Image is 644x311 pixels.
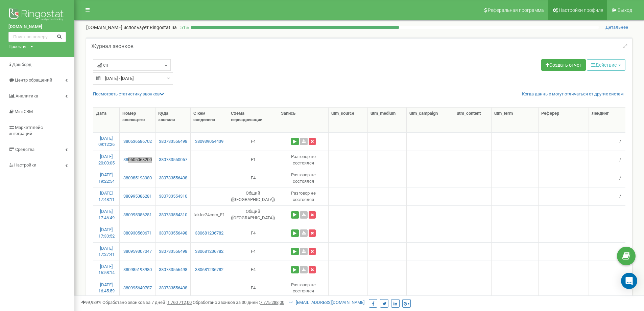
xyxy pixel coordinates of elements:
[193,138,225,145] a: 380939064439
[407,108,454,132] th: utm_campaign
[122,230,152,237] a: 380930560671
[120,108,156,132] th: Номер звонящего
[158,212,188,218] a: 380733554310
[8,44,26,50] div: Проекты
[191,205,228,224] td: faktor24com_F1
[368,108,407,132] th: utm_medium
[260,300,284,305] u: 7 775 288,00
[167,300,192,305] u: 1 760 712,00
[122,248,152,255] a: 380959307047
[15,109,33,114] span: Mini CRM
[193,267,225,273] a: 380681236782
[309,211,316,219] button: Удалить запись
[522,91,624,97] a: Когда данные могут отличаться от других систем
[16,93,38,98] span: Аналитика
[228,169,278,187] td: F4
[102,300,192,305] span: Обработано звонков за 7 дней :
[122,193,152,200] a: 380995386281
[278,169,329,187] td: Разговор не состоялся
[228,242,278,261] td: F4
[300,266,308,273] a: Скачать
[122,285,152,291] a: 380995640787
[228,108,278,132] th: Схема переадресации
[8,32,66,42] input: Поиск по номеру
[559,7,603,13] span: Настройки профиля
[158,157,188,163] a: 380733550057
[158,248,188,255] a: 380733556498
[329,108,368,132] th: utm_source
[122,157,152,163] a: 380505068200
[158,285,188,291] a: 380733556498
[191,108,228,132] th: С кем соединено
[156,108,191,132] th: Куда звонили
[122,138,152,145] a: 380636686702
[158,175,188,181] a: 380733556498
[587,59,625,71] button: Действие
[98,172,115,184] a: [DATE] 19:22:54
[98,154,115,165] a: [DATE] 20:00:05
[605,25,628,30] span: Детальнее
[98,136,115,147] a: [DATE] 09:12:26
[193,300,284,305] span: Обработано звонков за 30 дней :
[300,211,308,219] a: Скачать
[539,108,589,132] th: Реферер
[289,300,364,305] a: [EMAIL_ADDRESS][DOMAIN_NAME]
[93,91,164,96] a: Посмотреть cтатистику звонков
[488,7,544,13] span: Реферальная программа
[8,7,66,24] img: Ringostat logo
[228,187,278,205] td: Общий ([GEOGRAPHIC_DATA])
[14,162,37,168] span: Настройки
[228,132,278,151] td: F4
[93,59,171,71] a: сп
[98,191,115,202] a: [DATE] 17:48:11
[621,273,637,289] div: Open Intercom Messenger
[15,77,52,83] span: Центр обращений
[15,147,34,152] span: Средства
[228,261,278,279] td: F4
[98,227,115,239] a: [DATE] 17:33:52
[278,108,329,132] th: Запись
[228,224,278,242] td: F4
[193,230,225,237] a: 380681236782
[309,229,316,237] button: Удалить запись
[86,24,177,31] p: [DOMAIN_NAME]
[492,108,539,132] th: utm_term
[123,25,177,30] span: использует Ringostat на
[300,138,308,145] a: Скачать
[98,264,115,275] a: [DATE] 16:58:14
[278,279,329,297] td: Разговор не состоялся
[93,108,120,132] th: Дата
[619,157,621,162] span: /
[81,300,101,305] span: 99,989%
[122,175,152,181] a: 380985193980
[300,248,308,255] a: Скачать
[619,194,621,199] span: /
[122,267,152,273] a: 380985193980
[12,62,31,67] span: Дашборд
[228,205,278,224] td: Общий ([GEOGRAPHIC_DATA])
[158,138,188,145] a: 380733556498
[177,24,191,31] p: 51 %
[98,246,115,257] a: [DATE] 17:27:41
[278,187,329,205] td: Разговор не состоялся
[98,282,115,294] a: [DATE] 16:45:59
[228,279,278,297] td: F4
[158,193,188,200] a: 380733554310
[8,125,43,136] span: Маркетплейс интеграций
[309,138,316,145] button: Удалить запись
[619,139,621,144] span: /
[122,212,152,218] a: 380995386281
[158,267,188,273] a: 380733556498
[98,209,115,220] a: [DATE] 17:46:49
[278,151,329,169] td: Разговор не состоялся
[193,248,225,255] a: 380681236782
[541,59,586,71] a: Создать отчет
[228,151,278,169] td: F1
[97,62,108,68] span: сп
[309,248,316,255] button: Удалить запись
[454,108,492,132] th: utm_content
[91,43,134,49] h5: Журнал звонков
[619,175,621,180] span: /
[618,7,632,13] span: Выход
[158,230,188,237] a: 380733556498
